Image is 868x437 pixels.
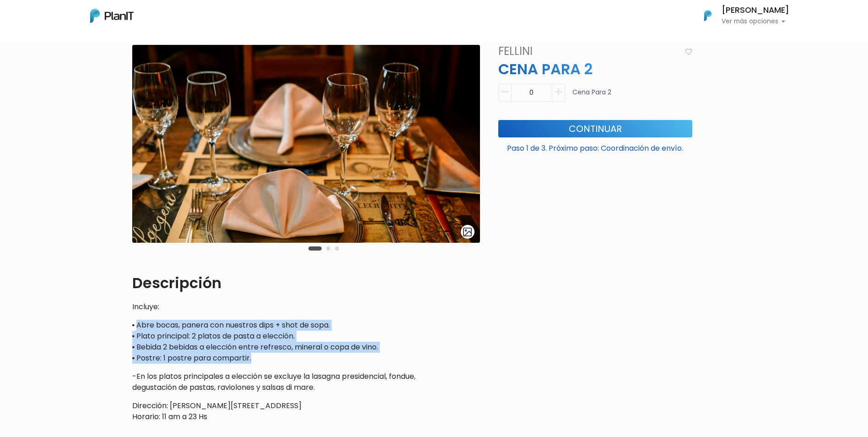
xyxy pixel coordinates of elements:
img: PlanIt Logo [90,9,134,23]
p: Incluye: [132,301,480,312]
p: Dirección: [PERSON_NAME][STREET_ADDRESS] Horario: 11 am a 23 Hs [132,400,480,422]
p: ▪ Abre bocas, panera con nuestros dips + shot de sopa. ▪ Plato principal: 2 platos de pasta a ele... [132,320,480,364]
img: heart_icon [685,49,692,55]
p: Ver más opciones [722,18,789,25]
p: Paso 1 de 3. Próximo paso: Coordinación de envío. [498,139,692,154]
p: CENA PARA 2 [493,58,698,80]
p: -En los platos principales a elección se excluye la lasagna presidencial, fondue, degustación de ... [132,371,480,393]
p: Cena para 2 [572,87,611,105]
button: Continuar [498,120,692,137]
img: ChatGPT_Image_24_jun_2025__17_42_51.png [132,45,480,243]
h4: Fellini [493,45,681,58]
div: Carousel Pagination [306,243,341,254]
button: Carousel Page 1 (Current Slide) [308,246,322,251]
div: ¿Necesitás ayuda? [47,9,132,27]
button: PlanIt Logo [PERSON_NAME] Ver más opciones [692,4,789,27]
button: Carousel Page 3 [335,246,339,251]
button: Carousel Page 2 [326,246,330,251]
p: Descripción [132,272,480,294]
img: PlanIt Logo [698,5,718,26]
h6: [PERSON_NAME] [722,6,789,15]
img: gallery-light [462,227,473,237]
